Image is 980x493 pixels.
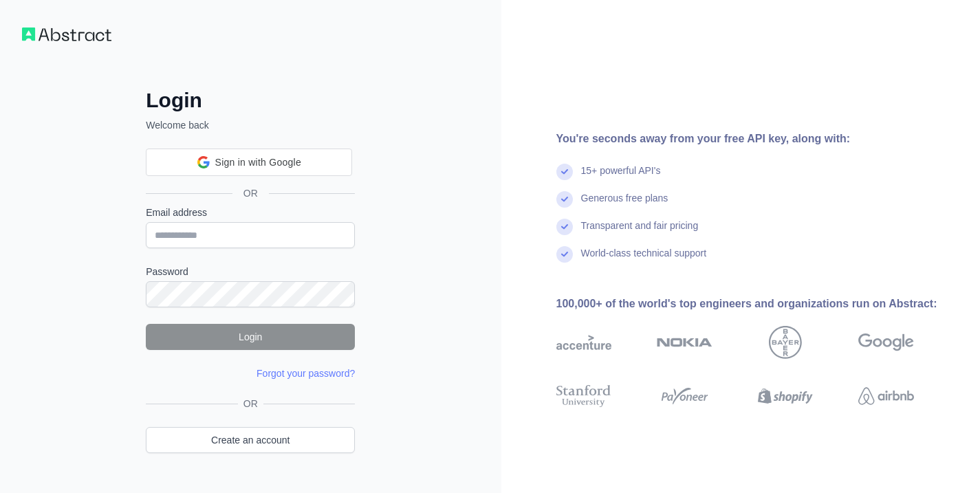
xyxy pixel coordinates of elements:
img: check mark [556,191,573,208]
img: check mark [556,246,573,263]
img: shopify [758,382,814,410]
span: Sign in with Google [215,155,301,170]
img: google [858,326,914,359]
img: check mark [556,219,573,235]
img: payoneer [657,382,712,410]
div: 15+ powerful API's [581,164,661,191]
span: OR [232,186,269,200]
a: Create an account [146,427,355,453]
img: bayer [769,326,802,359]
div: Transparent and fair pricing [581,219,699,246]
div: You're seconds away from your free API key, along with: [556,131,959,147]
p: Welcome back [146,118,355,132]
h2: Login [146,88,355,113]
img: check mark [556,164,573,180]
div: 100,000+ of the world's top engineers and organizations run on Abstract: [556,296,959,312]
label: Password [146,265,355,278]
div: World-class technical support [581,246,707,274]
div: Sign in with Google [146,149,352,176]
img: nokia [657,326,712,359]
a: Forgot your password? [257,368,355,379]
span: OR [238,397,263,410]
img: airbnb [858,382,914,410]
img: Workflow [22,28,111,41]
img: accenture [556,326,612,359]
div: Generous free plans [581,191,668,219]
label: Email address [146,206,355,219]
button: Login [146,324,355,350]
img: stanford university [556,382,612,410]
